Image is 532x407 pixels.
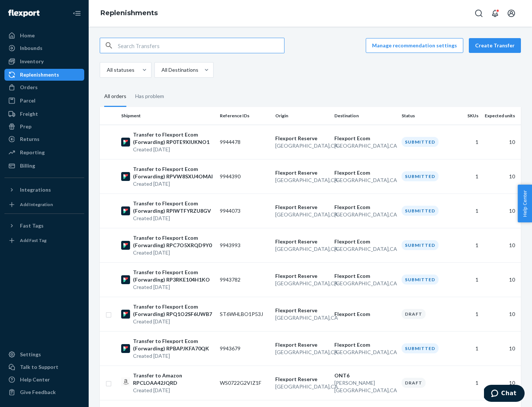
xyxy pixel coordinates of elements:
td: 10 [481,297,521,331]
td: 9944390 [217,159,272,194]
iframe: Opens a widget where you can chat to one of our agents [484,385,525,403]
p: [GEOGRAPHIC_DATA] , CA [334,245,396,253]
button: Open account menu [504,6,519,21]
td: 1 [454,194,481,228]
p: [GEOGRAPHIC_DATA] , CA [275,383,328,390]
td: 1 [454,228,481,262]
a: Returns [4,133,84,145]
a: Home [4,30,84,41]
td: 1 [454,159,481,194]
div: Freight [20,110,38,118]
td: 9943782 [217,262,272,297]
td: WS0722G2VIZ1F [217,366,272,400]
div: Add Integration [20,201,53,208]
p: Created [DATE] [133,318,214,325]
p: Flexport Reserve [275,341,328,349]
p: [GEOGRAPHIC_DATA] , CA [275,211,328,218]
a: Replenishments [100,9,158,17]
a: Add Integration [4,199,84,211]
th: Origin [272,107,331,125]
div: Home [20,32,35,39]
th: Expected units [481,107,521,125]
button: Create Transfer [469,38,521,53]
p: [GEOGRAPHIC_DATA] , CA [334,176,396,184]
input: Search Transfers [118,38,284,53]
a: Help Center [4,374,84,386]
div: Parcel [20,97,35,104]
p: Flexport Reserve [275,376,328,383]
p: Created [DATE] [133,215,214,222]
td: 10 [481,331,521,366]
button: Fast Tags [4,220,84,232]
p: Flexport Ecom [334,169,396,176]
p: ONT6 [334,372,396,379]
div: Reporting [20,149,45,156]
div: Fast Tags [20,222,44,229]
div: Has problem [135,87,164,106]
div: Inventory [20,58,44,65]
p: [GEOGRAPHIC_DATA] , CA [334,142,396,149]
div: Submitted [402,275,439,285]
td: 10 [481,262,521,297]
a: Parcel [4,95,84,107]
p: Flexport Reserve [275,238,328,245]
a: Replenishments [4,69,84,81]
div: Submitted [402,343,439,353]
div: All Destinations [161,66,198,74]
p: [GEOGRAPHIC_DATA] , CA [275,280,328,287]
p: Flexport Ecom [334,310,396,318]
button: Manage recommendation settings [366,38,463,53]
p: Created [DATE] [133,180,214,188]
td: 9943993 [217,228,272,262]
a: Inbounds [4,42,84,54]
td: 10 [481,194,521,228]
p: Transfer to Flexport Ecom (Forwarding) RPBAPJKFA70QK [133,337,214,352]
p: Flexport Ecom [334,203,396,211]
p: Transfer to Flexport Ecom (Forwarding) RP0TE9XIUKNO1 [133,131,214,146]
p: Created [DATE] [133,387,214,394]
div: All orders [104,87,126,107]
p: [GEOGRAPHIC_DATA] , CA [275,142,328,149]
p: Flexport Ecom [334,238,396,245]
th: Status [399,107,454,125]
div: Help Center [20,376,50,383]
td: 1 [454,366,481,400]
div: Submitted [402,206,439,216]
td: 1 [454,262,481,297]
button: Integrations [4,184,84,196]
button: Open Search Box [471,6,486,21]
a: Add Fast Tag [4,235,84,246]
div: Draft [402,309,426,319]
td: 1 [454,331,481,366]
div: Submitted [402,171,439,181]
p: Flexport Reserve [275,307,328,314]
p: Transfer to Flexport Ecom (Forwarding) RP3RKE104H1KO [133,269,214,283]
a: Billing [4,160,84,172]
p: [GEOGRAPHIC_DATA] , CA [275,245,328,253]
p: Flexport Reserve [275,203,328,211]
p: Created [DATE] [133,146,214,153]
input: All Destinations [161,66,161,74]
th: SKUs [454,107,481,125]
td: 1 [454,297,481,331]
div: Add Fast Tag [20,237,47,243]
a: Prep [4,121,84,132]
p: Transfer to Flexport Ecom (Forwarding) RPIWTFYRZU8GV [133,200,214,215]
th: Destination [331,107,399,125]
div: Inbounds [20,44,42,52]
p: Flexport Ecom [334,341,396,349]
p: [GEOGRAPHIC_DATA] , CA [334,349,396,356]
button: Open notifications [488,6,502,21]
p: Created [DATE] [133,352,214,360]
div: Integrations [20,186,51,194]
button: Give Feedback [4,386,84,398]
p: Transfer to Flexport Ecom (Forwarding) RPVW8SXU4OMAI [133,165,214,180]
ol: breadcrumbs [95,3,164,24]
p: [GEOGRAPHIC_DATA] , CA [275,349,328,356]
div: Submitted [402,240,439,250]
a: Reporting [4,147,84,158]
div: Prep [20,123,31,130]
a: Freight [4,108,84,120]
button: Help Center [518,185,532,222]
p: [GEOGRAPHIC_DATA] , CA [275,314,328,322]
